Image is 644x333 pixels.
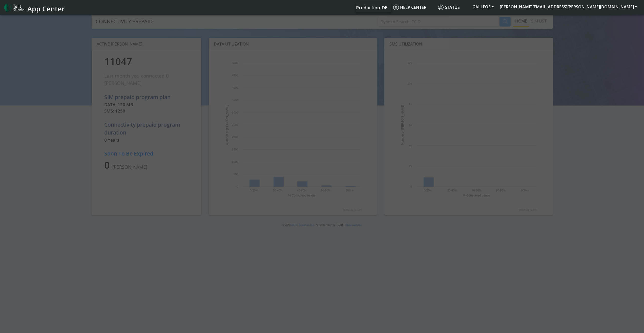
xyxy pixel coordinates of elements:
[469,2,497,11] button: GALLEOS
[356,5,387,11] span: Production-DE
[497,2,640,11] button: [PERSON_NAME][EMAIL_ADDRESS][PERSON_NAME][DOMAIN_NAME]
[436,2,469,12] a: Status
[391,2,436,12] a: Help center
[27,4,65,13] span: App Center
[4,2,64,13] a: App Center
[438,5,460,10] span: Status
[393,5,399,10] img: knowledge.svg
[438,5,444,10] img: status.svg
[356,2,387,12] a: Your current platform instance
[4,4,25,12] img: logo-telit-cinterion-gw-new.png
[393,5,426,10] span: Help center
